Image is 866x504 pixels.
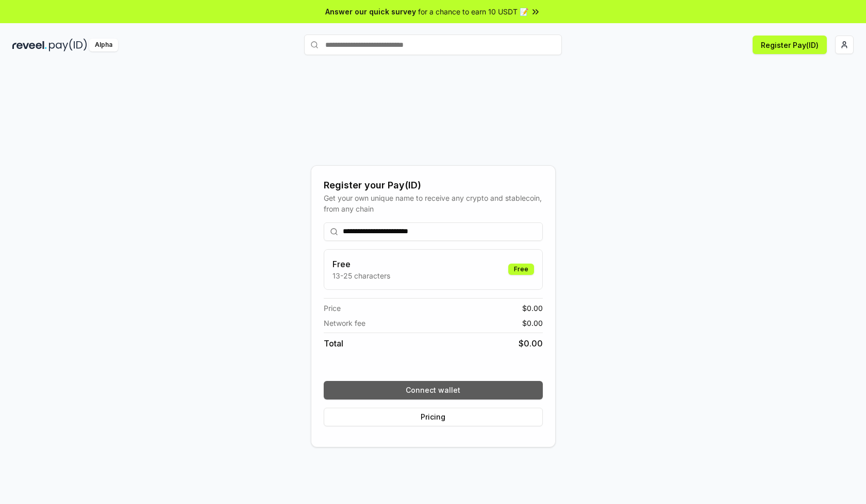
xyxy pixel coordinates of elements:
span: $ 0.00 [519,337,543,350]
p: 13-25 characters [332,270,390,281]
img: reveel_dark [12,39,47,51]
span: for a chance to earn 10 USDT 📝 [418,6,528,17]
div: Get your own unique name to receive any crypto and stablecoin, from any chain [324,193,543,214]
div: Free [508,264,534,275]
span: $ 0.00 [522,303,543,314]
span: Answer our quick survey [325,6,416,17]
button: Connect wallet [324,381,543,399]
div: Register your Pay(ID) [324,178,543,193]
span: Total [324,337,343,350]
div: Alpha [89,39,118,51]
button: Pricing [324,408,543,426]
span: Price [324,303,341,314]
h3: Free [332,258,390,270]
img: pay_id [49,39,87,51]
span: Network fee [324,318,365,328]
button: Register Pay(ID) [753,36,827,54]
span: $ 0.00 [522,318,543,328]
